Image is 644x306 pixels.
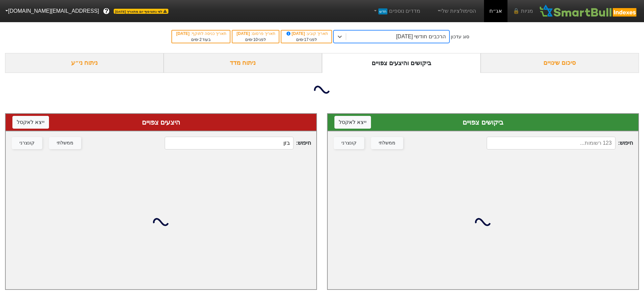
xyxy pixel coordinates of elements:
span: [DATE] [285,31,306,36]
img: SmartBull [538,4,639,18]
span: חיפוש : [165,137,311,149]
div: קונצרני [341,139,357,147]
button: ייצא לאקסל [12,116,49,129]
div: ביקושים צפויים [334,117,632,127]
span: לפי נתוני סוף יום מתאריך [DATE] [114,9,168,14]
span: 10 [253,37,258,42]
img: loading... [314,82,330,98]
a: הסימולציות שלי [434,4,479,18]
button: קונצרני [12,137,42,149]
img: loading... [475,214,491,230]
span: ? [105,7,108,16]
div: סיכום שינויים [481,53,639,73]
button: ממשלתי [371,137,403,149]
div: לפני ימים [236,37,275,43]
span: חדש [378,8,387,14]
div: ניתוח ני״ע [5,53,164,73]
div: בעוד ימים [175,37,226,43]
img: loading... [153,214,169,230]
a: מדדים נוספיםחדש [370,4,423,18]
div: תאריך כניסה לתוקף : [175,31,226,37]
div: היצעים צפויים [12,117,310,127]
div: ממשלתי [57,139,73,147]
span: חיפוש : [487,137,633,149]
div: קונצרני [19,139,35,147]
input: 450 רשומות... [165,137,293,149]
span: [DATE] [176,31,191,36]
span: 2 [199,37,202,42]
div: סוג עדכון [451,33,469,40]
div: הרכבים חודשי [DATE] [396,33,446,41]
div: תאריך קובע : [285,31,328,37]
span: [DATE] [236,31,251,36]
div: לפני ימים [285,37,328,43]
div: ביקושים והיצעים צפויים [322,53,481,73]
button: ממשלתי [49,137,81,149]
div: ממשלתי [379,139,395,147]
input: 123 רשומות... [487,137,615,149]
span: 17 [304,37,309,42]
div: תאריך פרסום : [236,31,275,37]
button: קונצרני [334,137,364,149]
div: ניתוח מדד [164,53,322,73]
button: ייצא לאקסל [334,116,371,129]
